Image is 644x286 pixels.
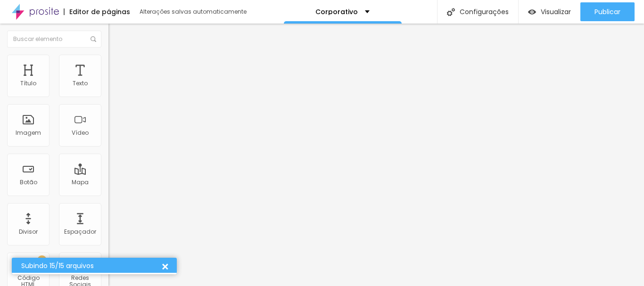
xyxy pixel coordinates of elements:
img: Icone [91,36,96,42]
div: Editor de páginas [64,8,130,15]
div: Mapa [72,179,89,186]
button: Visualizar [519,2,580,21]
img: view-1.svg [528,8,536,16]
img: Icone [447,8,455,16]
div: Alterações salvas automaticamente [140,9,248,15]
div: Subindo 15/15 arquivos [21,262,160,270]
div: Botão [20,179,37,186]
div: Título [20,80,36,87]
div: Imagem [16,130,41,136]
iframe: Editor [108,24,644,286]
div: Divisor [19,229,38,235]
span: Publicar [594,8,620,16]
div: Espaçador [64,229,96,235]
p: Corporativo [315,8,358,15]
input: Buscar elemento [7,31,101,48]
span: Visualizar [541,8,571,16]
button: Publicar [580,2,635,21]
div: Vídeo [72,130,89,136]
div: Texto [73,80,88,87]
